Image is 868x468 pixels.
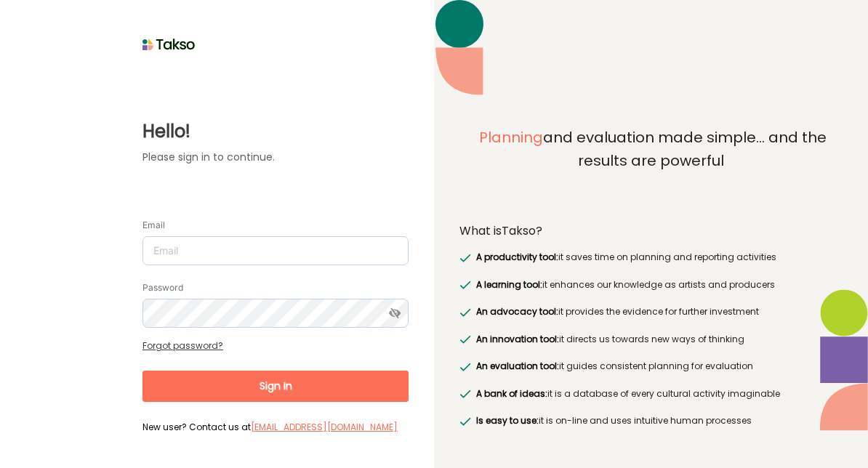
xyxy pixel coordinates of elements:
input: Email [142,236,409,265]
label: it guides consistent planning for evaluation [473,359,753,374]
label: it provides the evidence for further investment [473,304,759,319]
label: it is on-line and uses intuitive human processes [473,413,752,428]
label: Hello! [142,118,409,145]
a: Forgot password? [142,339,223,352]
img: greenRight [459,390,471,398]
span: Takso? [502,222,542,239]
span: An advocacy tool: [476,305,558,318]
img: greenRight [459,308,471,317]
label: it enhances our knowledge as artists and producers [473,278,775,292]
img: greenRight [459,281,471,289]
span: An evaluation tool: [476,360,559,372]
img: taksoLoginLogo [142,33,196,55]
a: [EMAIL_ADDRESS][DOMAIN_NAME] [251,421,398,433]
img: greenRight [459,363,471,371]
label: it saves time on planning and reporting activities [473,250,776,265]
label: Password [142,282,183,294]
label: [EMAIL_ADDRESS][DOMAIN_NAME] [251,420,398,435]
img: greenRight [459,254,471,262]
label: New user? Contact us at [142,420,409,433]
label: What is [459,224,542,238]
img: greenRight [459,335,471,344]
button: Sign In [142,371,409,402]
span: Is easy to use: [476,414,539,427]
span: A productivity tool: [476,251,558,263]
label: it is a database of every cultural activity imaginable [473,387,780,401]
span: Planning [479,127,543,148]
label: and evaluation made simple... and the results are powerful [459,126,843,205]
label: it directs us towards new ways of thinking [473,332,744,347]
img: greenRight [459,417,471,426]
span: A bank of ideas: [476,387,547,400]
label: Email [142,219,165,231]
label: Please sign in to continue. [142,150,409,165]
span: A learning tool: [476,278,542,291]
span: An innovation tool: [476,333,559,345]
